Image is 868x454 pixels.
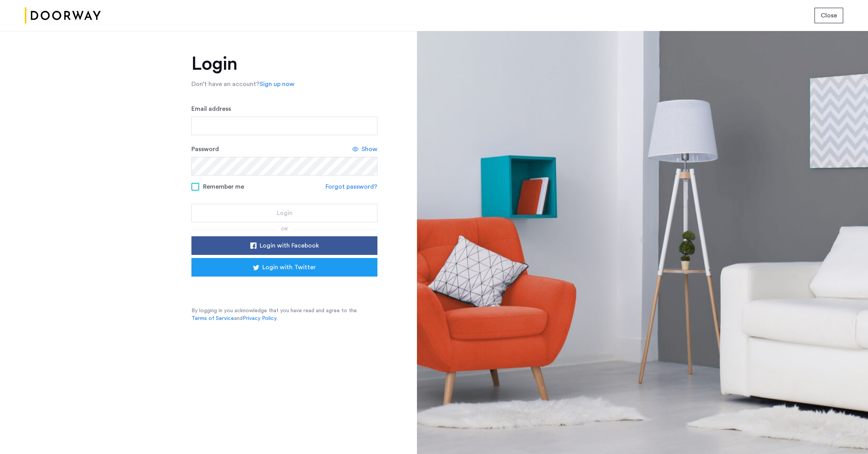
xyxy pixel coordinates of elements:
[191,81,260,87] span: Don’t have an account?
[191,236,377,255] button: button
[191,144,219,154] label: Password
[262,263,316,272] span: Login with Twitter
[191,104,231,113] label: Email address
[277,208,293,218] span: Login
[25,1,101,30] img: logo
[203,182,244,191] span: Remember me
[260,79,294,89] a: Sign up now
[281,227,288,231] span: or
[821,11,837,20] span: Close
[191,204,377,222] button: button
[325,182,377,191] a: Forgot password?
[815,8,843,23] button: button
[203,279,366,296] iframe: Sign in with Google Button
[260,241,319,250] span: Login with Facebook
[362,144,377,154] span: Show
[191,307,377,322] p: By logging in you acknowledge that you have read and agree to the and .
[191,258,377,277] button: button
[243,315,277,322] a: Privacy Policy
[191,55,377,73] h1: Login
[191,315,234,322] a: Terms of Service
